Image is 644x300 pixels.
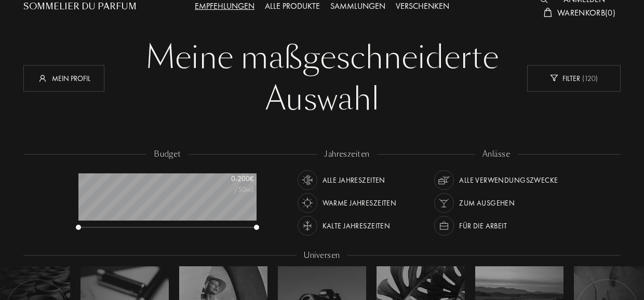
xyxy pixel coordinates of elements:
span: ( 120 ) [580,73,598,83]
img: cart_white.svg [544,8,552,17]
div: jahreszeiten [317,148,377,160]
img: usage_occasion_party_white.svg [437,196,451,210]
div: Alle Verwendungszwecke [459,170,558,190]
img: usage_occasion_work_white.svg [437,219,451,233]
div: /50mL [202,184,254,195]
div: Meine maßgeschneiderte [31,37,613,78]
div: Kalte Jahreszeiten [323,216,391,236]
div: Zum Ausgehen [459,193,515,213]
img: new_filter_w.svg [550,75,558,81]
div: Auswahl [31,78,613,120]
a: Sammlungen [325,1,391,11]
div: Universen [297,250,347,262]
div: budget [146,148,189,160]
span: Warenkorb ( 0 ) [557,7,615,18]
div: 0 - 200 € [202,173,254,184]
a: Verschenken [391,1,454,11]
img: usage_occasion_all_white.svg [437,173,451,187]
div: Warme Jahreszeiten [323,193,397,213]
a: Empfehlungen [190,1,260,11]
div: Alle Jahreszeiten [323,170,385,190]
div: Mein Profil [23,65,104,91]
div: Für die Arbeit [459,216,507,236]
div: Filter [527,65,621,91]
a: Sommelier du Parfum [23,1,137,13]
a: Alle Produkte [260,1,325,11]
img: usage_season_cold_white.svg [300,219,315,233]
img: usage_season_hot_white.svg [300,196,315,210]
img: profil_icn_w.svg [37,73,48,83]
div: anlässe [475,148,517,160]
img: usage_season_average_white.svg [300,173,315,187]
